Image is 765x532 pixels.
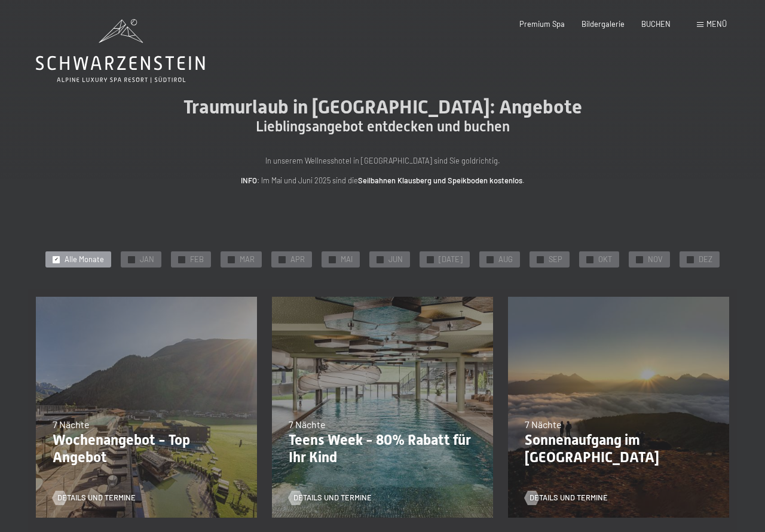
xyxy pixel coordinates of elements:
[488,256,492,263] span: ✓
[439,254,463,265] span: [DATE]
[140,254,154,265] span: JAN
[331,256,335,263] span: ✓
[525,493,608,503] a: Details und Termine
[549,254,562,265] span: SEP
[525,432,712,466] p: Sonnenaufgang im [GEOGRAPHIC_DATA]
[289,419,326,430] span: 7 Nächte
[293,493,372,503] span: Details und Termine
[341,254,353,265] span: MAI
[598,254,612,265] span: OKT
[699,254,712,265] span: DEZ
[57,493,136,503] span: Details und Termine
[130,256,134,263] span: ✓
[53,432,240,466] p: Wochenangebot - Top Angebot
[378,256,382,263] span: ✓
[54,256,59,263] span: ✓
[388,254,403,265] span: JUN
[183,96,582,118] span: Traumurlaub in [GEOGRAPHIC_DATA]: Angebote
[143,155,622,167] p: In unserem Wellnesshotel in [GEOGRAPHIC_DATA] sind Sie goldrichtig.
[229,256,234,263] span: ✓
[241,176,257,185] strong: INFO
[638,256,642,263] span: ✓
[65,254,104,265] span: Alle Monate
[289,493,372,503] a: Details und Termine
[180,256,184,263] span: ✓
[429,256,433,263] span: ✓
[525,419,562,430] span: 7 Nächte
[256,118,510,135] span: Lieblingsangebot entdecken und buchen
[358,176,522,185] strong: Seilbahnen Klausberg und Speikboden kostenlos
[143,174,622,186] p: : Im Mai und Juni 2025 sind die .
[706,19,727,29] span: Menü
[582,19,625,29] a: Bildergalerie
[290,254,305,265] span: APR
[53,493,136,503] a: Details und Termine
[538,256,543,263] span: ✓
[530,493,608,503] span: Details und Termine
[53,419,90,430] span: 7 Nächte
[280,256,284,263] span: ✓
[190,254,204,265] span: FEB
[498,254,513,265] span: AUG
[688,256,693,263] span: ✓
[641,19,671,29] a: BUCHEN
[240,254,255,265] span: MAR
[588,256,592,263] span: ✓
[648,254,663,265] span: NOV
[289,432,476,466] p: Teens Week - 80% Rabatt für Ihr Kind
[519,19,565,29] a: Premium Spa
